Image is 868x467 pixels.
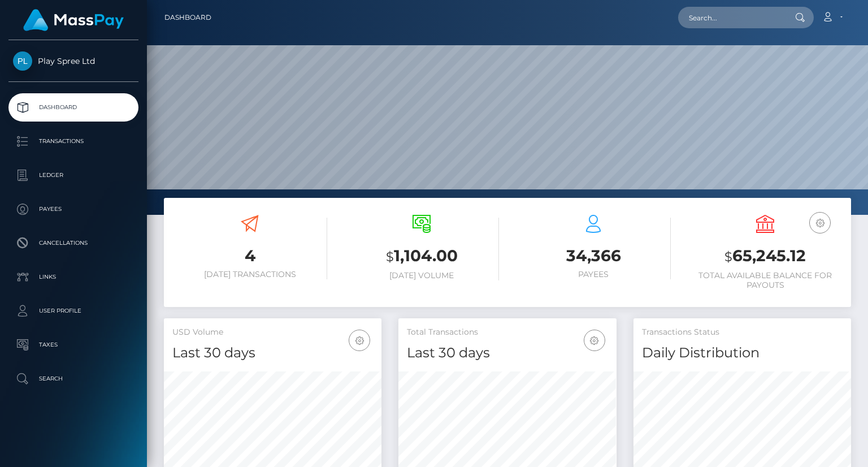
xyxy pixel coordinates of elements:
[13,51,32,71] img: Play Spree Ltd
[8,195,138,223] a: Payees
[172,327,373,338] h5: USD Volume
[13,201,134,218] p: Payees
[13,99,134,116] p: Dashboard
[8,331,138,359] a: Taxes
[13,302,134,319] p: User Profile
[13,167,134,184] p: Ledger
[172,245,327,267] h3: 4
[13,269,134,286] p: Links
[516,245,671,267] h3: 34,366
[13,133,134,150] p: Transactions
[386,249,394,265] small: $
[344,271,499,280] h6: [DATE] Volume
[688,271,843,290] h6: Total Available Balance for Payouts
[407,327,607,338] h5: Total Transactions
[516,270,671,279] h6: Payees
[8,127,138,155] a: Transactions
[13,235,134,252] p: Cancellations
[13,370,134,387] p: Search
[164,6,211,29] a: Dashboard
[172,270,327,279] h6: [DATE] Transactions
[8,263,138,291] a: Links
[172,343,373,363] h4: Last 30 days
[688,245,843,268] h3: 65,245.12
[8,365,138,393] a: Search
[642,343,843,363] h4: Daily Distribution
[407,343,607,363] h4: Last 30 days
[8,229,138,257] a: Cancellations
[23,9,124,31] img: MassPay Logo
[8,297,138,325] a: User Profile
[344,245,499,268] h3: 1,104.00
[724,249,732,265] small: $
[13,336,134,353] p: Taxes
[8,93,138,122] a: Dashboard
[8,56,138,66] span: Play Spree Ltd
[8,161,138,189] a: Ledger
[678,7,784,28] input: Search...
[642,327,843,338] h5: Transactions Status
